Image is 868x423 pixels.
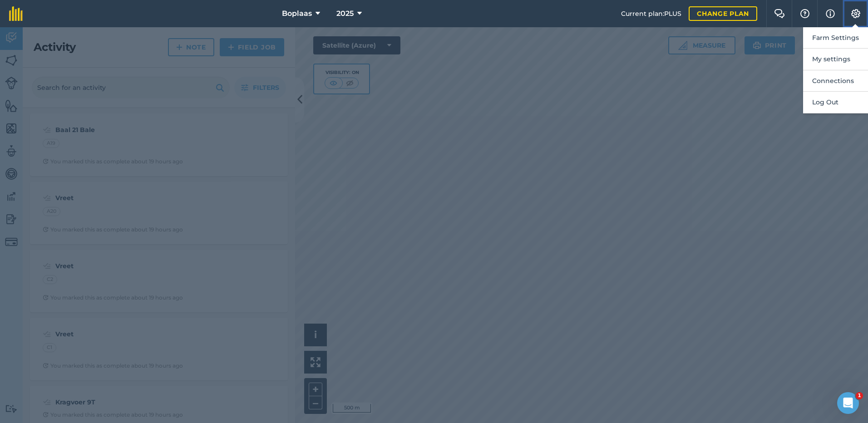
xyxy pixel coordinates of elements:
button: My settings [803,49,868,70]
a: Change plan [689,6,757,21]
img: svg+xml;base64,PHN2ZyB4bWxucz0iaHR0cDovL3d3dy53My5vcmcvMjAwMC9zdmciIHdpZHRoPSIxNyIgaGVpZ2h0PSIxNy... [826,8,835,19]
img: fieldmargin Logo [9,6,23,21]
span: Boplaas [282,8,312,19]
span: 1 [856,392,863,399]
span: 2025 [336,8,354,19]
img: A cog icon [850,9,861,18]
span: Current plan : PLUS [621,9,681,19]
iframe: Intercom live chat [837,392,859,414]
button: Connections [803,70,868,92]
button: Log Out [803,92,868,113]
button: Farm Settings [803,27,868,49]
img: Two speech bubbles overlapping with the left bubble in the forefront [774,9,785,18]
img: A question mark icon [799,9,810,18]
